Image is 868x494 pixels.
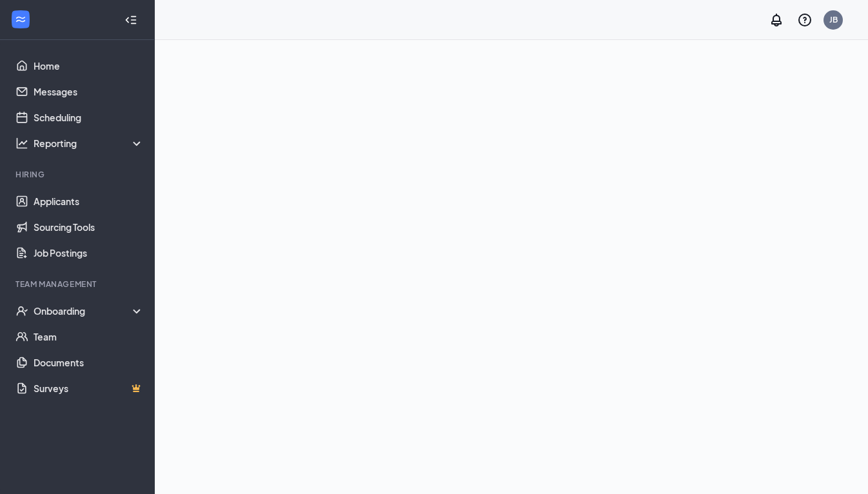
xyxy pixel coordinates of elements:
svg: QuestionInfo [797,12,813,28]
div: JB [829,14,838,25]
a: Job Postings [34,240,144,266]
svg: Collapse [124,14,137,26]
div: Hiring [15,169,141,180]
a: Documents [34,350,144,375]
a: Team [34,324,144,350]
svg: Notifications [769,12,784,28]
div: Reporting [34,137,144,150]
a: Scheduling [34,104,144,130]
div: Team Management [15,279,141,290]
svg: WorkstreamLogo [14,13,27,26]
a: Sourcing Tools [34,214,144,240]
a: Messages [34,79,144,104]
div: Onboarding [34,304,144,317]
a: Home [34,53,144,79]
a: SurveysCrown [34,375,144,401]
svg: Analysis [15,137,28,150]
a: Applicants [34,188,144,214]
svg: UserCheck [15,304,28,317]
